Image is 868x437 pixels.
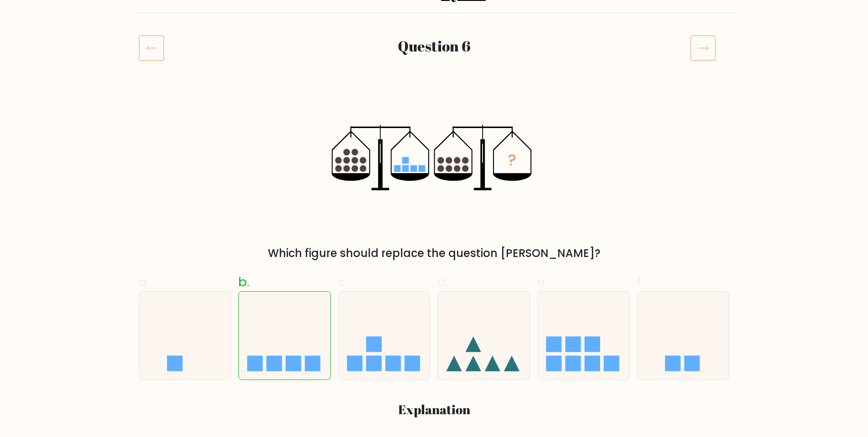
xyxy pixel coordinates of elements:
[144,245,724,262] div: Which figure should replace the question [PERSON_NAME]?
[637,273,643,291] span: f.
[437,273,448,291] span: d.
[338,273,348,291] span: c.
[508,149,516,171] tspan: ?
[537,273,547,291] span: e.
[144,402,724,417] h3: Explanation
[238,273,249,291] span: b.
[189,37,679,55] h2: Question 6
[139,273,150,291] span: a.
